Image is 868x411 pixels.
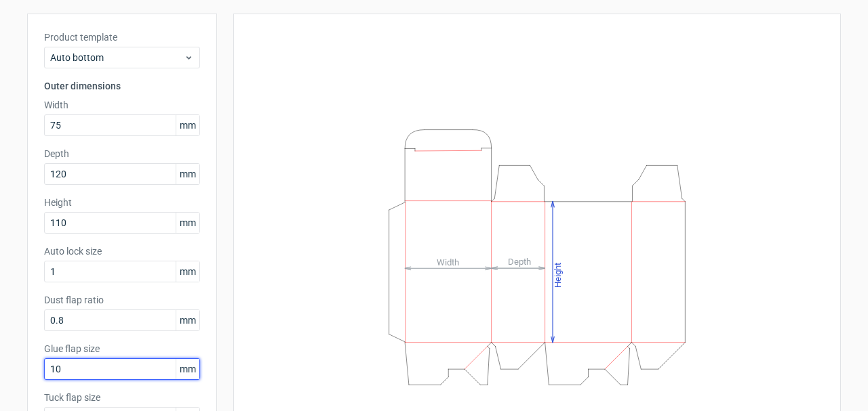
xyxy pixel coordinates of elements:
[50,51,184,64] span: Auto bottom
[176,213,199,233] span: mm
[176,261,199,282] span: mm
[553,262,563,287] tspan: Height
[44,98,200,112] label: Width
[437,257,459,267] tspan: Width
[44,196,200,209] label: Height
[508,257,531,267] tspan: Depth
[44,342,200,355] label: Glue flap size
[44,79,200,93] h3: Outer dimensions
[176,115,199,135] span: mm
[176,359,199,379] span: mm
[44,391,200,404] label: Tuck flap size
[44,147,200,160] label: Depth
[44,293,200,307] label: Dust flap ratio
[176,164,199,184] span: mm
[44,244,200,258] label: Auto lock size
[176,310,199,330] span: mm
[44,30,200,44] label: Product template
